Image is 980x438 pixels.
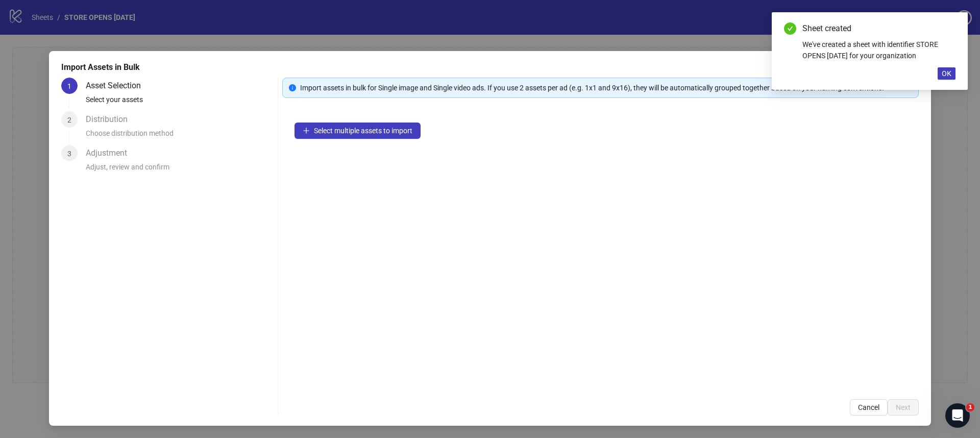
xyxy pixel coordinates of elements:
button: Select multiple assets to import [295,123,421,139]
button: Cancel [850,399,888,416]
div: Select your assets [86,94,274,111]
div: Import Assets in Bulk [61,61,919,74]
span: check-circle [784,22,796,35]
span: Select multiple assets to import [314,127,412,135]
span: OK [942,69,951,78]
span: info-circle [289,84,296,91]
div: Asset Selection [86,78,149,94]
span: 1 [966,403,974,411]
iframe: Intercom live chat [945,403,970,428]
span: Cancel [858,403,879,411]
span: plus [303,127,310,134]
button: OK [938,67,955,80]
div: Import assets in bulk for Single image and Single video ads. If you use 2 assets per ad (e.g. 1x1... [300,82,912,93]
span: 3 [67,150,71,158]
span: 2 [67,116,71,124]
div: Adjust, review and confirm [86,161,274,179]
span: 1 [67,82,71,90]
div: Choose distribution method [86,128,274,145]
div: Distribution [86,111,136,128]
button: Next [888,399,919,416]
div: We've created a sheet with identifier STORE OPENS [DATE] for your organization [802,39,955,61]
a: Close [944,22,955,34]
div: Sheet created [802,22,955,35]
div: Adjustment [86,145,135,161]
